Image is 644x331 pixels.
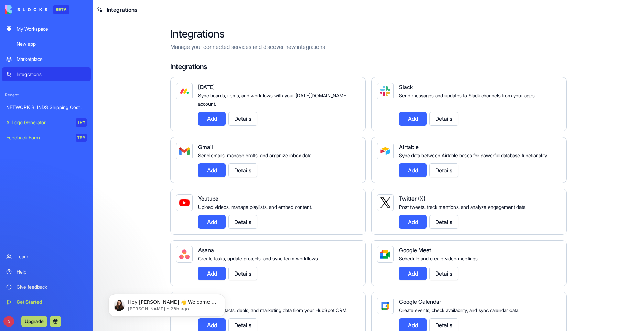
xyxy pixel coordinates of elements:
a: Team [2,250,91,264]
a: Help [2,265,91,279]
a: Upgrade [21,318,47,324]
span: Asana [198,247,214,254]
a: Give feedback [2,280,91,294]
button: Details [429,112,458,126]
button: Details [228,163,257,177]
span: Create tasks, update projects, and sync team workflows. [198,256,319,261]
button: Add [198,163,226,177]
div: Feedback Form [6,134,71,141]
span: Sync data between Airtable bases for powerful database functionality. [399,152,548,158]
div: Get Started [17,299,87,306]
span: Upload videos, manage playlists, and embed content. [198,204,312,210]
a: My Workspace [2,22,91,36]
div: Give feedback [17,284,87,290]
div: Integrations [17,71,87,78]
span: Send messages and updates to Slack channels from your apps. [399,93,536,98]
button: Add [399,215,427,229]
iframe: Intercom notifications message [98,279,236,328]
span: S [3,316,14,327]
span: Youtube [198,195,218,202]
button: Details [429,267,458,280]
span: Slack [399,84,413,90]
span: Google Meet [399,247,431,254]
a: New app [2,37,91,51]
button: Add [399,112,427,126]
div: AI Logo Generator [6,119,71,126]
p: Manage your connected services and discover new integrations [170,43,567,51]
button: Details [429,215,458,229]
div: TRY [76,118,87,127]
a: Marketplace [2,52,91,66]
button: Add [198,112,226,126]
a: NETWORK BLINDS Shipping Cost Calculator [2,100,91,114]
div: My Workspace [17,25,87,32]
h4: Integrations [170,62,567,72]
button: Details [228,112,257,126]
h2: Integrations [170,28,567,40]
span: Recent [2,92,91,98]
button: Upgrade [21,316,47,327]
div: TRY [76,134,87,142]
span: Airtable [399,143,419,150]
button: Add [399,163,427,177]
button: Add [198,267,226,280]
span: Twitter (X) [399,195,425,202]
span: Schedule and create video meetings. [399,256,479,261]
a: Feedback FormTRY [2,131,91,145]
span: Post tweets, track mentions, and analyze engagement data. [399,204,526,210]
div: Team [17,253,87,260]
span: Manage contacts, deals, and marketing data from your HubSpot CRM. [198,307,347,313]
button: Add [399,267,427,280]
div: New app [17,41,87,47]
span: Integrations [107,6,137,14]
div: Marketplace [17,56,87,63]
span: Gmail [198,143,213,150]
a: AI Logo GeneratorTRY [2,116,91,129]
button: Details [429,163,458,177]
a: BETA [5,5,69,14]
button: Details [228,215,257,229]
span: Sync boards, items, and workflows with your [DATE][DOMAIN_NAME] account. [198,93,347,107]
a: Integrations [2,67,91,81]
div: BETA [53,5,69,14]
div: Help [17,268,87,275]
img: logo [5,5,47,14]
button: Details [228,267,257,280]
span: Google Calendar [399,298,441,305]
span: [DATE] [198,84,215,90]
a: Get Started [2,295,91,309]
span: Create events, check availability, and sync calendar data. [399,307,519,313]
span: Send emails, manage drafts, and organize inbox data. [198,152,312,158]
div: NETWORK BLINDS Shipping Cost Calculator [6,104,87,111]
button: Add [198,215,226,229]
